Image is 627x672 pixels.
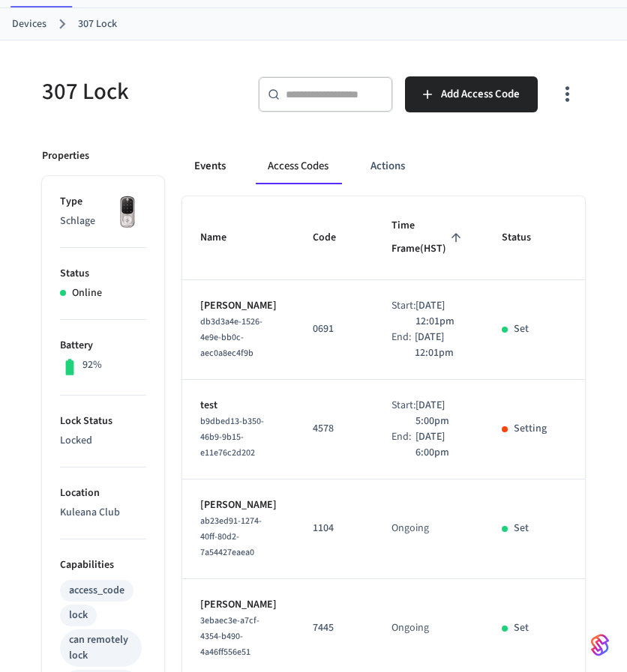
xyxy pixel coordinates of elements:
p: Status [60,266,146,282]
img: SeamLogoGradient.69752ec5.svg [591,633,609,657]
span: db3d3a4e-1526-4e9e-bb0c-aec0a8ec4f9b [200,315,262,360]
a: 307 Lock [78,16,117,32]
p: 92% [82,357,102,373]
p: [DATE] 5:00pm [415,398,466,429]
div: can remotely lock [69,632,133,664]
p: Set [514,521,529,536]
h5: 307 Lock [42,76,240,107]
span: 3ebaec3e-a7cf-4354-b490-4a46ff556e51 [200,614,259,659]
button: Access Codes [256,148,340,184]
img: Yale Assure Touchscreen Wifi Smart Lock, Satin Nickel, Front [109,194,146,231]
div: ant example [182,148,585,184]
p: Battery [60,338,146,354]
td: Ongoing [373,479,484,579]
button: Add Access Code [405,76,538,112]
div: access_code [69,583,124,599]
p: [PERSON_NAME] [200,597,277,613]
p: Location [60,485,146,501]
p: Properties [42,148,89,164]
p: Schlage [60,214,146,229]
div: End: [391,330,415,361]
p: Set [514,620,529,636]
button: Events [182,148,238,184]
p: [DATE] 6:00pm [415,429,466,461]
div: lock [69,608,88,623]
span: Add Access Code [441,85,520,104]
a: Devices [12,16,46,32]
div: Start: [391,398,415,429]
span: Time Frame(HST) [391,214,466,261]
span: ab23ed91-1274-40ff-80d2-7a54427eaea0 [200,515,262,559]
span: b9dbed13-b350-46b9-9b15-e11e76c2d202 [200,415,264,459]
p: 0691 [313,321,355,337]
p: Type [60,194,146,210]
p: Set [514,321,529,337]
p: 4578 [313,421,355,437]
p: Capabilities [60,557,146,573]
p: [PERSON_NAME] [200,497,277,513]
p: Lock Status [60,414,146,429]
span: Name [200,226,246,249]
span: Status [502,226,550,249]
p: 1104 [313,521,355,536]
p: Locked [60,433,146,449]
p: [PERSON_NAME] [200,298,277,314]
button: Actions [358,148,417,184]
p: Online [72,285,102,301]
div: End: [391,429,415,461]
p: 7445 [313,620,355,636]
p: [DATE] 12:01pm [415,298,466,330]
p: Kuleana Club [60,505,146,521]
p: [DATE] 12:01pm [415,330,466,361]
div: Start: [391,298,415,330]
span: Code [313,226,355,249]
p: test [200,398,277,414]
p: Setting [514,421,547,437]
